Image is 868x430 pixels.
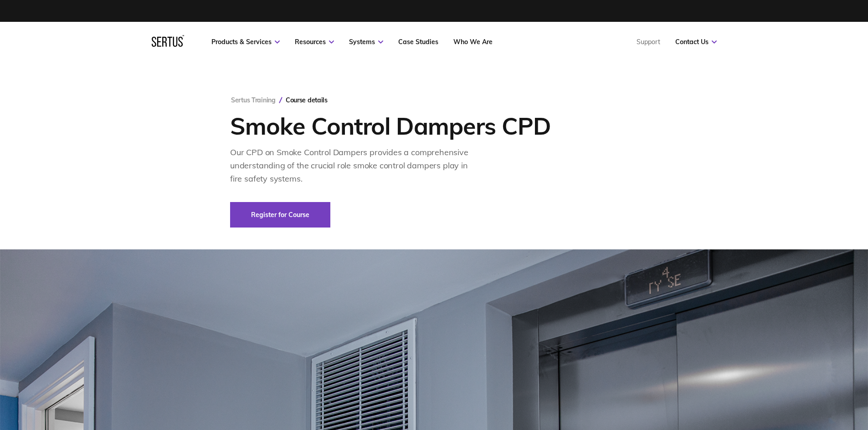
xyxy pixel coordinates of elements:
[453,38,493,46] a: Who We Are
[704,324,868,430] iframe: Chat Widget
[230,202,330,228] a: Register for Course
[230,146,481,185] div: Our CPD on Smoke Control Dampers provides a comprehensive understanding of the crucial role smoke...
[675,38,717,46] a: Contact Us
[637,38,660,46] a: Support
[231,96,276,104] a: Sertus Training
[230,113,551,139] h1: Smoke Control Dampers CPD
[295,38,334,46] a: Resources
[398,38,438,46] a: Case Studies
[349,38,383,46] a: Systems
[211,38,280,46] a: Products & Services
